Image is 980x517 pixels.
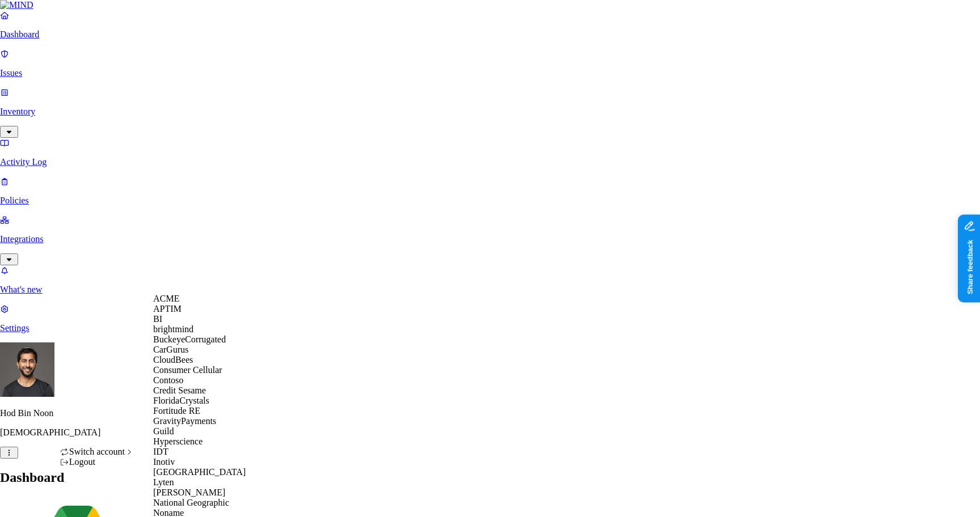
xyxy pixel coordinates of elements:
[153,447,169,456] span: IDT
[153,324,194,334] span: brightmind
[153,365,222,375] span: Consumer Cellular
[153,426,174,436] span: Guild
[153,437,203,446] span: Hyperscience
[153,416,216,426] span: GravityPayments
[153,375,183,385] span: Contoso
[153,488,225,497] span: [PERSON_NAME]
[153,406,200,416] span: Fortitude RE
[153,345,188,354] span: CarGurus
[153,385,206,395] span: Credit Sesame
[153,355,193,365] span: CloudBees
[153,396,209,405] span: FloridaCrystals
[153,314,162,324] span: BI
[60,457,134,467] div: Logout
[153,467,246,477] span: [GEOGRAPHIC_DATA]
[69,447,125,456] span: Switch account
[153,498,229,507] span: National Geographic
[153,294,179,303] span: ACME
[153,304,182,313] span: APTIM
[153,457,175,467] span: Inotiv
[153,334,226,344] span: BuckeyeCorrugated
[153,477,174,487] span: Lyten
